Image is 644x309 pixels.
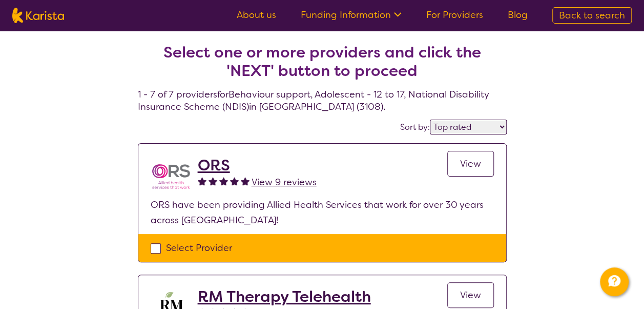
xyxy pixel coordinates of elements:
[252,176,317,188] span: View 9 reviews
[198,156,317,175] a: ORS
[209,177,217,185] img: fullstar
[552,7,632,24] a: Back to search
[138,18,507,113] h4: 1 - 7 of 7 providers for Behaviour support , Adolescent - 12 to 17 , National Disability Insuranc...
[252,175,317,190] a: View 9 reviews
[198,287,371,306] a: RM Therapy Telehealth
[301,9,402,21] a: Funding Information
[241,177,250,185] img: fullstar
[600,267,629,296] button: Channel Menu
[237,9,276,21] a: About us
[460,158,481,170] span: View
[426,9,483,21] a: For Providers
[150,43,494,80] h2: Select one or more providers and click the 'NEXT' button to proceed
[447,282,494,308] a: View
[508,9,528,21] a: Blog
[230,177,239,185] img: fullstar
[12,8,64,23] img: Karista logo
[400,122,430,132] label: Sort by:
[198,177,206,185] img: fullstar
[219,177,228,185] img: fullstar
[460,289,481,301] span: View
[559,9,625,22] span: Back to search
[151,156,192,197] img: nspbnteb0roocrxnmwip.png
[151,197,494,228] p: ORS have been providing Allied Health Services that work for over 30 years across [GEOGRAPHIC_DATA]!
[447,151,494,177] a: View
